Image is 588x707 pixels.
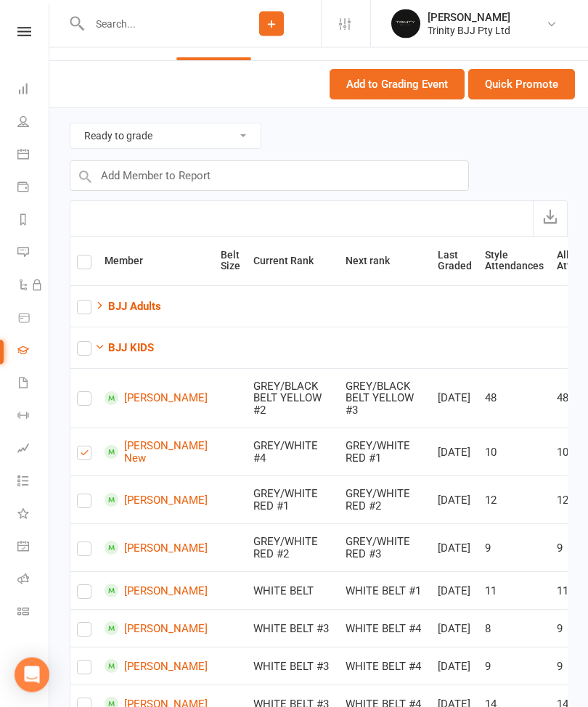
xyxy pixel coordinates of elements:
[247,476,339,524] td: GREY/WHITE RED #1
[431,524,478,572] td: [DATE]
[105,441,208,465] a: [PERSON_NAME] New
[105,542,208,555] a: [PERSON_NAME]
[17,205,50,237] a: Reports
[391,9,420,38] img: thumb_image1712106278.png
[431,647,478,685] td: [DATE]
[17,433,50,466] a: Assessments
[478,647,550,685] td: 9
[247,647,339,685] td: WHITE BELT #3
[94,340,154,357] button: BJJ KIDS
[339,572,431,610] td: WHITE BELT #1
[339,428,431,476] td: GREY/WHITE RED #1
[247,572,339,610] td: WHITE BELT
[478,476,550,524] td: 12
[339,476,431,524] td: GREY/WHITE RED #2
[478,524,550,572] td: 9
[330,70,465,100] button: Add to Grading Event
[17,172,50,205] a: Payments
[468,70,575,100] button: Quick Promote
[17,303,50,335] a: Product Sales
[339,610,431,647] td: WHITE BELT #4
[85,14,222,34] input: Search...
[478,572,550,610] td: 11
[105,622,208,636] a: [PERSON_NAME]
[17,564,50,597] a: Roll call kiosk mode
[105,494,208,507] a: [PERSON_NAME]
[247,428,339,476] td: GREY/WHITE #4
[247,369,339,429] td: GREY/BLACK BELT YELLOW #2
[108,301,161,314] strong: BJJ Adults
[247,237,339,286] th: Current Rank
[478,369,550,429] td: 48
[105,392,208,406] a: [PERSON_NAME]
[94,298,161,316] button: BJJ Adults
[431,369,478,429] td: [DATE]
[214,237,247,286] th: Belt Size
[431,476,478,524] td: [DATE]
[17,74,50,107] a: Dashboard
[431,237,478,286] th: Last Graded
[478,237,550,286] th: Style Attendances
[105,660,208,674] a: [PERSON_NAME]
[17,139,50,172] a: Calendar
[339,524,431,572] td: GREY/WHITE RED #3
[70,161,469,192] input: Add Member to Report
[70,237,98,286] th: Select all
[339,237,431,286] th: Next rank
[17,499,50,531] a: What's New
[15,658,49,692] div: Open Intercom Messenger
[17,531,50,564] a: General attendance kiosk mode
[431,572,478,610] td: [DATE]
[339,369,431,429] td: GREY/BLACK BELT YELLOW #3
[98,237,214,286] th: Member
[478,428,550,476] td: 10
[478,610,550,647] td: 8
[431,610,478,647] td: [DATE]
[105,584,208,598] a: [PERSON_NAME]
[428,11,510,24] div: [PERSON_NAME]
[247,610,339,647] td: WHITE BELT #3
[17,597,50,629] a: Class kiosk mode
[108,342,154,355] strong: BJJ KIDS
[339,647,431,685] td: WHITE BELT #4
[17,107,50,139] a: People
[428,24,510,37] div: Trinity BJJ Pty Ltd
[247,524,339,572] td: GREY/WHITE RED #2
[431,428,478,476] td: [DATE]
